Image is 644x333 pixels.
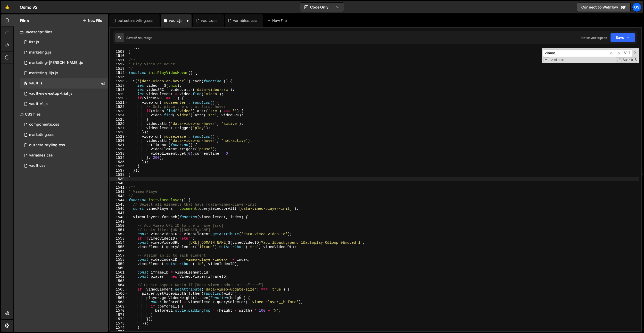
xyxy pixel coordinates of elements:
span: Alt-Enter [622,49,632,57]
div: 1566 [110,292,128,296]
div: 1550 [110,224,128,228]
span: CaseSensitive Search [622,57,628,63]
div: 1513 [110,67,128,71]
div: vault-v1.js [29,102,48,106]
div: 1536 [110,164,128,169]
button: New File [83,19,102,23]
a: Os [632,3,641,12]
div: 1574 [110,326,128,330]
div: CSS files [14,109,108,119]
div: 16596/45511.css [20,119,108,130]
div: 1554 [110,241,128,245]
div: 1551 [110,228,128,232]
div: 1522 [110,105,128,109]
div: 1529 [110,135,128,139]
span: 0 [24,82,27,86]
div: outseta-styling.css [29,143,65,147]
div: 16596/45423.js [20,68,108,78]
div: 16596/45154.css [20,150,108,161]
span: ​ [608,49,615,57]
div: 1564 [110,283,128,287]
div: vault.css [201,18,217,23]
div: Saved [126,36,153,40]
div: 1517 [110,84,128,88]
div: 1514 [110,71,128,75]
div: 16596/45446.css [20,130,108,140]
div: 1553 [110,236,128,241]
div: 1546 [110,207,128,211]
span: Toggle Replace mode [543,57,549,62]
div: 1557 [110,253,128,258]
div: components.css [29,122,59,127]
div: 1552 [110,232,128,236]
div: 1532 [110,147,128,152]
div: 1535 [110,160,128,164]
span: ​ [615,49,622,57]
div: 1519 [110,92,128,97]
input: Search for [543,49,608,57]
a: 🤙 [1,1,14,13]
div: 1542 [110,190,128,194]
button: Save [610,33,635,42]
div: 1560 [110,266,128,270]
div: 16596/45153.css [20,161,108,171]
div: vault.js [29,81,43,86]
div: marketing.css [29,133,54,137]
div: 1524 [110,113,128,118]
div: 1570 [110,309,128,313]
div: 1572 [110,317,128,321]
div: 1533 [110,152,128,156]
div: variables.css [29,153,53,158]
span: Search In Selection [634,57,637,63]
div: 1537 [110,169,128,173]
div: marketing.js [29,50,51,55]
button: Code Only [300,3,344,12]
div: 16596/45133.js [20,78,108,89]
div: 1540 [110,181,128,186]
div: 1558 [110,258,128,262]
div: 1516 [110,79,128,84]
div: 1549 [110,220,128,224]
a: Connect to Webflow [577,3,631,12]
div: 1515 [110,75,128,80]
div: list.js [29,40,39,45]
div: 1555 [110,245,128,249]
div: Not saved to prod [581,36,607,40]
h2: Files [20,18,29,23]
div: 1527 [110,126,128,130]
div: 1543 [110,194,128,198]
div: 1530 [110,139,128,143]
div: variables.css [233,18,257,23]
div: 1525 [110,118,128,122]
div: 1538 [110,173,128,177]
div: 1534 [110,156,128,160]
span: Whole Word Search [628,57,633,63]
div: 1544 [110,198,128,203]
div: outseta-styling.css [118,18,153,23]
div: marketing-[PERSON_NAME].js [29,60,83,65]
div: 1509 [110,50,128,54]
div: 1573 [110,321,128,326]
div: 1548 [110,215,128,220]
div: 1563 [110,279,128,283]
div: 16596/45151.js [20,37,108,47]
div: vault.js [169,18,182,23]
div: marketing-ilja.js [29,71,58,75]
div: Osmo V2 [20,4,38,10]
div: vault-new-setup-trial.js [29,91,72,96]
div: vault.css [29,163,46,168]
div: 1569 [110,304,128,309]
div: 16596/45424.js [20,58,108,68]
div: 1528 [110,130,128,135]
div: 1523 [110,109,128,113]
div: 16596/45422.js [20,47,108,58]
div: 1518 [110,88,128,92]
div: 1559 [110,262,128,266]
div: 1512 [110,62,128,67]
div: 1547 [110,211,128,215]
div: 3 hours ago [136,36,153,40]
div: 1556 [110,249,128,253]
div: 1531 [110,143,128,147]
div: 1561 [110,270,128,275]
